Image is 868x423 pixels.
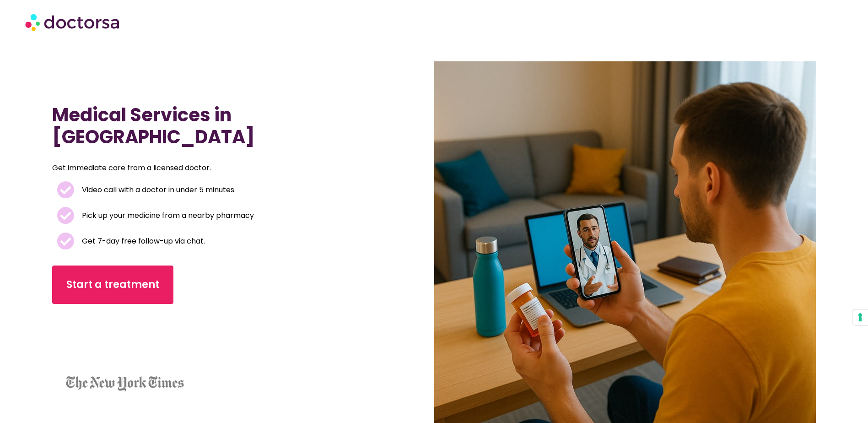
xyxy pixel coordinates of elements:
[80,235,205,248] span: Get 7-day free follow-up via chat.
[66,277,159,292] span: Start a treatment
[80,209,254,222] span: Pick up your medicine from a nearby pharmacy
[52,104,377,148] h1: Medical Services in [GEOGRAPHIC_DATA]
[80,184,234,196] span: Video call with a doctor in under 5 minutes
[52,266,173,304] a: Start a treatment
[52,162,355,174] p: Get immediate care from a licensed doctor.
[852,309,868,325] button: Your consent preferences for tracking technologies
[57,318,139,386] iframe: Customer reviews powered by Trustpilot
